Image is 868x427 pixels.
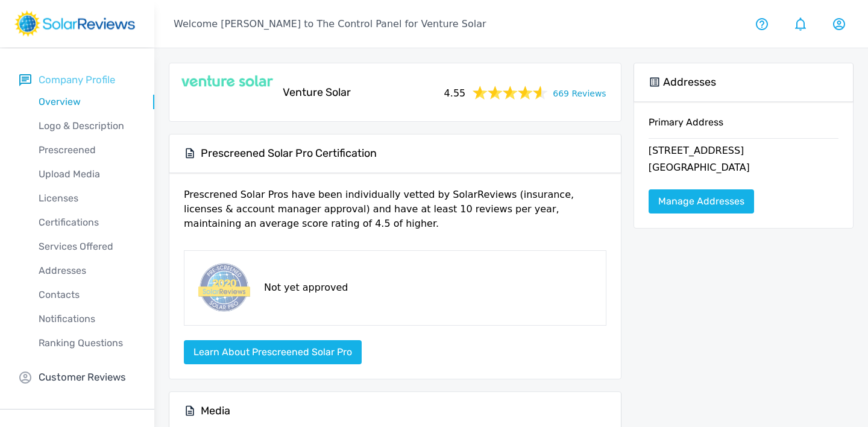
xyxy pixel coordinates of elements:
[19,239,154,254] p: Services Offered
[184,188,606,241] p: Prescrened Solar Pros have been individually vetted by SolarReviews (insurance, licenses & accoun...
[19,235,154,259] a: Services Offered
[19,283,154,307] a: Contacts
[194,261,252,315] img: prescreened-badge.png
[19,90,154,114] a: Overview
[649,116,838,138] h6: Primary Address
[19,119,154,133] p: Logo & Description
[19,307,154,331] a: Notifications
[19,191,154,206] p: Licenses
[19,143,154,157] p: Prescreened
[663,75,716,89] h5: Addresses
[201,147,377,160] h5: Prescreened Solar Pro Certification
[19,114,154,138] a: Logo & Description
[39,370,126,385] p: Customer Reviews
[19,259,154,283] a: Addresses
[19,331,154,355] a: Ranking Questions
[283,86,351,100] h5: Venture Solar
[19,312,154,326] p: Notifications
[39,72,115,87] p: Company Profile
[19,215,154,230] p: Certifications
[184,340,362,364] button: Learn about Prescreened Solar Pro
[19,167,154,182] p: Upload Media
[19,186,154,210] a: Licenses
[184,346,362,358] a: Learn about Prescreened Solar Pro
[19,264,154,278] p: Addresses
[174,17,486,31] p: Welcome [PERSON_NAME] to The Control Panel for Venture Solar
[19,138,154,162] a: Prescreened
[553,85,606,100] a: 669 Reviews
[444,84,466,101] span: 4.55
[649,160,838,177] p: [GEOGRAPHIC_DATA]
[264,280,348,295] p: Not yet approved
[649,189,754,213] a: Manage Addresses
[649,144,838,160] p: [STREET_ADDRESS]
[19,162,154,186] a: Upload Media
[19,210,154,235] a: Certifications
[201,404,230,418] h5: Media
[19,95,154,109] p: Overview
[19,288,154,302] p: Contacts
[19,336,154,350] p: Ranking Questions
